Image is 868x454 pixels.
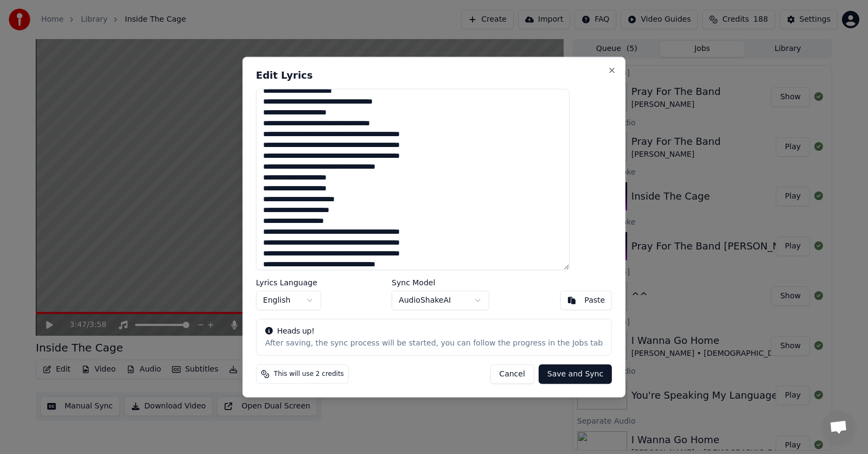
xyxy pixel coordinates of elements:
[265,326,603,337] div: Heads up!
[392,279,489,286] label: Sync Model
[560,291,612,310] button: Paste
[265,338,603,349] div: After saving, the sync process will be started, you can follow the progress in the Jobs tab
[256,279,321,286] label: Lyrics Language
[256,70,612,80] h2: Edit Lyrics
[490,365,534,384] button: Cancel
[274,370,344,379] span: This will use 2 credits
[539,365,612,384] button: Save and Sync
[584,295,605,306] div: Paste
